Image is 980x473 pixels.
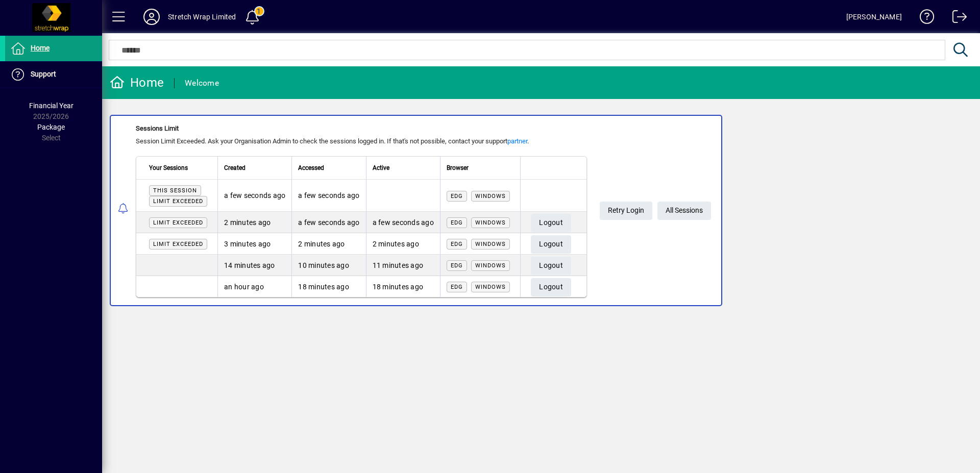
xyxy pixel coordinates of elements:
td: 18 minutes ago [291,276,365,297]
button: Logout [531,278,571,296]
span: Edg [451,193,463,200]
span: Accessed [298,162,324,173]
td: a few seconds ago [217,180,291,212]
span: Edg [451,262,463,269]
a: Logout [945,2,967,35]
td: a few seconds ago [291,180,365,212]
button: Logout [531,214,571,232]
span: Package [37,123,65,131]
app-alert-notification-menu-item: Sessions Limit [102,115,980,306]
div: Session Limit Exceeded. Ask your Organisation Admin to check the sessions logged in. If that's no... [136,136,587,146]
div: Sessions Limit [136,123,587,134]
span: Support [31,70,56,78]
button: Logout [531,235,571,254]
span: Edg [451,241,463,247]
span: Browser [447,162,469,173]
td: 18 minutes ago [366,276,440,297]
td: an hour ago [217,276,291,297]
span: Windows [475,284,506,290]
span: Retry Login [608,202,644,219]
span: Windows [475,241,506,247]
span: Windows [475,219,506,226]
a: All Sessions [657,202,711,220]
td: 14 minutes ago [217,255,291,276]
span: Logout [539,214,563,231]
a: partner [507,137,527,145]
td: 2 minutes ago [217,212,291,233]
button: Profile [135,8,168,26]
td: 11 minutes ago [366,255,440,276]
span: All Sessions [666,202,703,219]
div: Home [110,74,164,91]
span: Your Sessions [149,162,188,173]
td: 2 minutes ago [291,233,365,255]
span: Windows [475,262,506,269]
div: Welcome [185,75,219,91]
td: 2 minutes ago [366,233,440,255]
span: Edg [451,219,463,226]
a: Knowledge Base [912,2,935,35]
div: Stretch Wrap Limited [168,9,236,25]
button: Retry Login [600,202,652,220]
td: 10 minutes ago [291,255,365,276]
span: Financial Year [29,102,73,110]
td: 3 minutes ago [217,233,291,255]
span: Logout [539,257,563,274]
span: This session [153,187,197,194]
span: Limit exceeded [153,241,203,247]
span: Home [31,44,50,52]
a: Support [5,62,102,87]
span: Active [373,162,389,173]
span: Logout [539,279,563,295]
span: Edg [451,284,463,290]
td: a few seconds ago [366,212,440,233]
td: a few seconds ago [291,212,365,233]
button: Logout [531,257,571,275]
span: Created [224,162,246,173]
span: Windows [475,193,506,200]
div: [PERSON_NAME] [846,9,902,25]
span: Limit exceeded [153,219,203,226]
span: Logout [539,236,563,253]
span: Limit exceeded [153,198,203,205]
